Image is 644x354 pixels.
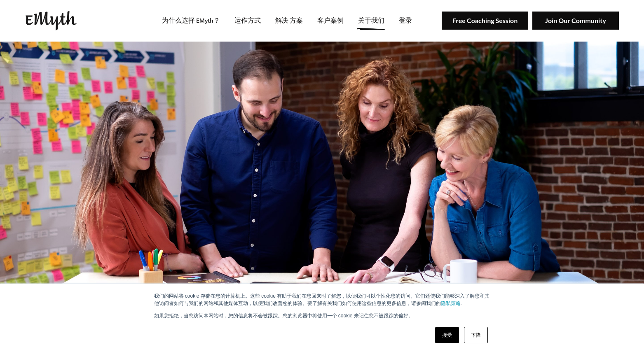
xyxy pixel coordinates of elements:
[26,11,77,31] img: E型
[464,327,488,343] a: 下降
[442,12,528,30] img: 免费辅导课程
[532,12,619,30] img: 加入我们的社区
[435,327,459,343] a: 接受
[154,293,490,306] font: 我们的网站将 cookie 存储在您的计算机上。这些 cookie 有助于我们在您回来时了解您，以便我们可以个性化您的访问。它们还使我们能够深入了解您和其他访问者如何与我们的网站和其他媒体互动，...
[461,300,462,306] font: .
[441,300,461,306] a: 隐私策略
[154,312,490,319] p: 如果您拒绝，当您访问本网站时，您的信息将不会被跟踪。您的浏览器中将使用一个 cookie 来记住您不被跟踪的偏好。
